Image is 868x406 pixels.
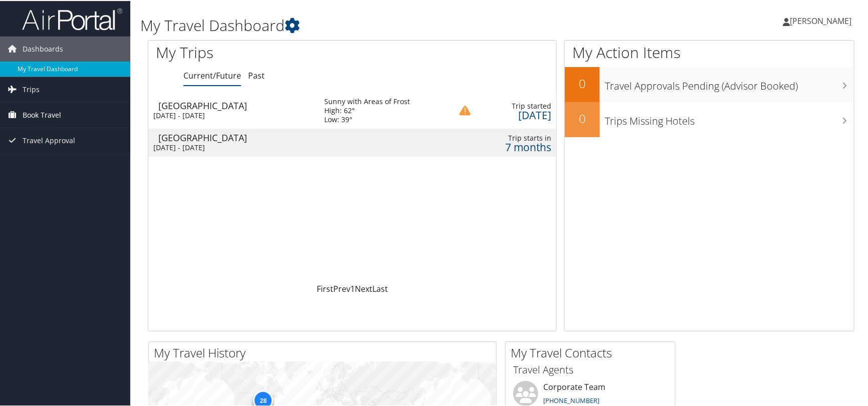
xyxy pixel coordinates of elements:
[140,14,621,35] h1: My Travel Dashboard
[605,73,854,92] h3: Travel Approvals Pending (Advisor Booked)
[23,127,75,152] span: Travel Approval
[22,7,122,30] img: airportal-logo.png
[481,133,551,142] div: Trip starts in
[156,41,379,62] h1: My Trips
[790,15,852,26] span: [PERSON_NAME]
[325,114,410,123] div: Low: 39°
[153,142,310,151] div: [DATE] - [DATE]
[481,110,551,119] div: [DATE]
[154,343,496,360] h2: My Travel History
[783,5,862,35] a: [PERSON_NAME]
[565,109,600,126] h2: 0
[23,76,40,101] span: Trips
[23,102,61,127] span: Book Travel
[543,395,599,404] a: [PHONE_NUMBER]
[481,142,551,151] div: 7 months
[565,66,854,101] a: 0Travel Approvals Pending (Advisor Booked)
[565,74,600,91] h2: 0
[325,96,410,105] div: Sunny with Areas of Frost
[23,36,63,61] span: Dashboards
[158,132,315,141] div: [GEOGRAPHIC_DATA]
[158,100,315,109] div: [GEOGRAPHIC_DATA]
[460,104,471,116] img: alert-flat-solid-caution.png
[605,108,854,127] h3: Trips Missing Hotels
[350,282,355,293] a: 1
[183,69,241,80] a: Current/Future
[248,69,265,80] a: Past
[565,41,854,62] h1: My Action Items
[153,110,310,119] div: [DATE] - [DATE]
[565,101,854,136] a: 0Trips Missing Hotels
[317,282,333,293] a: First
[372,282,388,293] a: Last
[513,362,668,376] h3: Travel Agents
[481,101,551,110] div: Trip started
[355,282,372,293] a: Next
[511,343,675,360] h2: My Travel Contacts
[325,105,410,114] div: High: 62°
[333,282,350,293] a: Prev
